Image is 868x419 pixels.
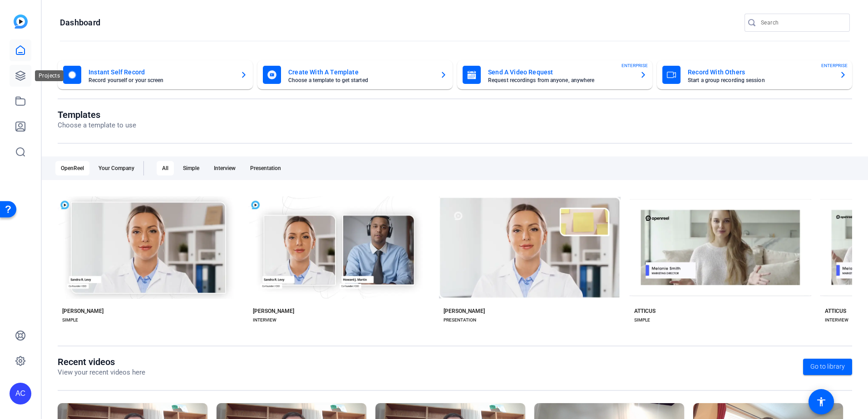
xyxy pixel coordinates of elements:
h1: Templates [58,109,136,120]
a: Go to library [803,359,852,375]
h1: Recent videos [58,356,145,367]
div: SIMPLE [62,317,78,324]
div: INTERVIEW [825,317,848,324]
div: [PERSON_NAME] [62,307,104,315]
span: Go to library [810,362,845,371]
button: Send A Video RequestRequest recordings from anyone, anywhereENTERPRISE [457,60,652,89]
mat-card-title: Instant Self Record [89,67,233,78]
span: ENTERPRISE [621,62,648,69]
input: Search [761,17,843,28]
div: OpenReel [55,161,89,175]
div: Interview [208,161,241,175]
mat-card-subtitle: Start a group recording session [688,78,832,83]
div: ATTICUS [634,307,656,315]
mat-card-title: Record With Others [688,67,832,78]
div: [PERSON_NAME] [444,307,485,315]
button: Record With OthersStart a group recording sessionENTERPRISE [657,60,852,89]
div: Simple [178,161,205,175]
div: SIMPLE [634,317,650,324]
mat-card-subtitle: Choose a template to get started [288,78,433,83]
button: Instant Self RecordRecord yourself or your screen [58,60,253,89]
div: PRESENTATION [444,317,476,324]
div: INTERVIEW [253,317,276,324]
mat-card-title: Create With A Template [288,67,433,78]
h1: Dashboard [60,17,100,28]
mat-icon: accessibility [816,396,827,407]
p: View your recent videos here [58,367,145,378]
div: AC [10,383,31,404]
div: Projects [35,70,64,81]
img: blue-gradient.svg [14,15,28,29]
button: Create With A TemplateChoose a template to get started [257,60,453,89]
mat-card-subtitle: Record yourself or your screen [89,78,233,83]
div: [PERSON_NAME] [253,307,294,315]
div: Presentation [245,161,286,175]
p: Choose a template to use [58,120,136,131]
div: ATTICUS [825,307,846,315]
div: Your Company [93,161,140,175]
mat-card-subtitle: Request recordings from anyone, anywhere [488,78,632,83]
span: ENTERPRISE [821,62,848,69]
div: All [157,161,174,175]
mat-card-title: Send A Video Request [488,67,632,78]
